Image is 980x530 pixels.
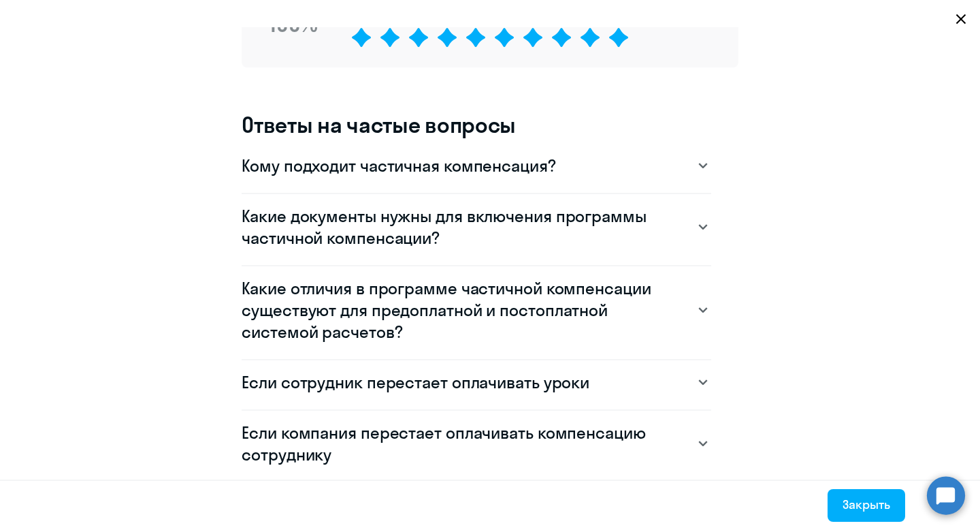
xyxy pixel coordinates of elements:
[242,371,589,393] h3: Если сотрудник перестает оплачивать уроки
[843,496,890,514] div: Закрыть
[242,277,684,343] h3: Какие отличия в программе частичной компенсации существуют для предоплатной и постоплатной систем...
[242,422,684,465] h3: Если компания перестает оплачивать компенсацию сотруднику
[242,205,684,249] h3: Какие документы нужны для включения программы частичной компенсации?
[828,489,905,522] button: Закрыть
[242,155,555,176] h3: Кому подходит частичная компенсация?
[242,111,738,138] h2: Ответы на частые вопросы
